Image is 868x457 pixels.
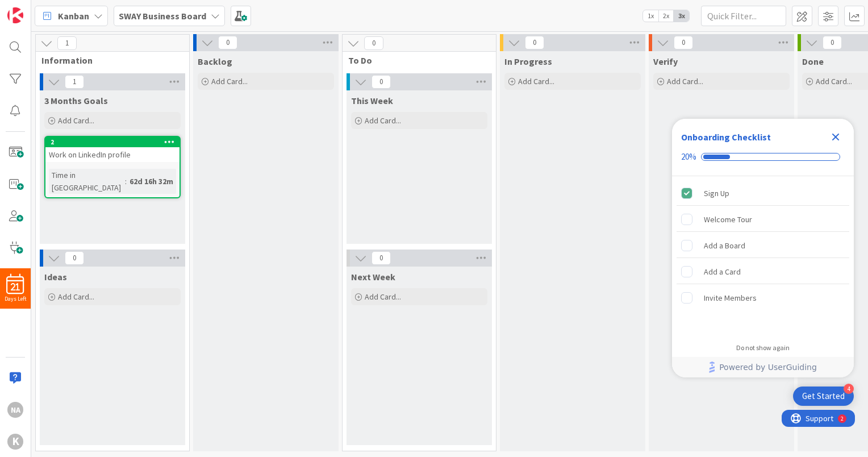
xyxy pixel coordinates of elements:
[643,10,658,22] span: 1x
[44,271,67,282] span: Ideas
[7,434,23,450] div: K
[198,56,232,67] span: Backlog
[678,357,848,377] a: Powered by UserGuiding
[41,55,175,66] span: Information
[704,213,752,226] div: Welcome Tour
[365,115,401,126] span: Add Card...
[57,36,77,50] span: 1
[125,175,127,188] span: :
[704,265,741,279] div: Add a Card
[677,207,849,232] div: Welcome Tour is incomplete.
[827,128,845,146] div: Close Checklist
[45,137,180,162] div: 2Work on LinkedIn profile
[658,10,674,22] span: 2x
[372,75,391,89] span: 0
[793,387,854,406] div: Open Get Started checklist, remaining modules: 4
[364,36,383,50] span: 0
[119,10,206,22] b: SWAY Business Board
[674,36,693,49] span: 0
[802,56,824,67] span: Done
[518,76,554,86] span: Add Card...
[24,2,52,15] span: Support
[672,176,854,336] div: Checklist items
[816,76,852,86] span: Add Card...
[802,390,845,402] div: Get Started
[65,251,84,265] span: 0
[681,152,696,162] div: 20%
[365,292,401,302] span: Add Card...
[127,175,176,188] div: 62d 16h 32m
[704,291,757,305] div: Invite Members
[351,271,395,282] span: Next Week
[667,76,703,86] span: Add Card...
[677,285,849,310] div: Invite Members is incomplete.
[504,56,552,67] span: In Progress
[677,181,849,206] div: Sign Up is complete.
[65,75,84,89] span: 1
[45,147,180,162] div: Work on LinkedIn profile
[844,384,854,394] div: 4
[44,95,108,106] span: 3 Months Goals
[736,343,790,352] div: Do not show again
[49,169,125,194] div: Time in [GEOGRAPHIC_DATA]
[59,5,62,14] div: 2
[704,186,729,200] div: Sign Up
[674,10,689,22] span: 3x
[525,36,544,49] span: 0
[7,402,23,418] div: NA
[653,56,678,67] span: Verify
[677,233,849,258] div: Add a Board is incomplete.
[681,152,845,162] div: Checklist progress: 20%
[681,130,771,144] div: Onboarding Checklist
[7,7,23,23] img: Visit kanbanzone.com
[218,36,237,49] span: 0
[351,95,393,106] span: This Week
[11,283,20,291] span: 21
[704,239,745,252] div: Add a Board
[348,55,482,66] span: To Do
[58,9,89,23] span: Kanban
[701,6,786,26] input: Quick Filter...
[672,357,854,377] div: Footer
[58,292,94,302] span: Add Card...
[51,138,180,146] div: 2
[672,119,854,377] div: Checklist Container
[372,251,391,265] span: 0
[719,360,817,374] span: Powered by UserGuiding
[677,259,849,284] div: Add a Card is incomplete.
[45,137,180,147] div: 2
[823,36,842,49] span: 0
[211,76,248,86] span: Add Card...
[58,115,94,126] span: Add Card...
